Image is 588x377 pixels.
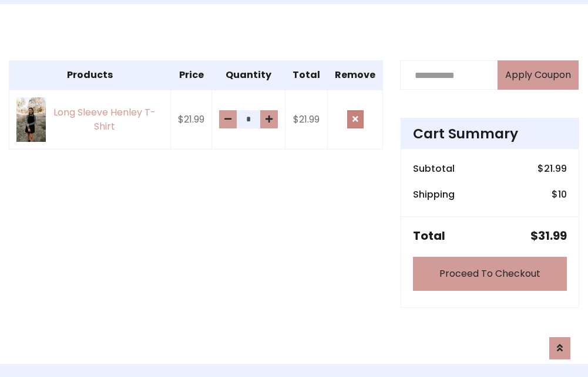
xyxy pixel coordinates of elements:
h6: Subtotal [413,163,455,174]
th: Total [285,61,328,90]
td: $21.99 [171,90,212,149]
span: 21.99 [544,162,567,175]
h6: Shipping [413,189,455,200]
h5: $ [530,229,567,243]
a: Proceed To Checkout [413,257,567,291]
span: 10 [558,188,567,201]
span: 31.99 [538,227,567,244]
a: Long Sleeve Henley T-Shirt [16,97,163,141]
h4: Cart Summary [413,125,567,142]
th: Remove [328,61,383,90]
h5: Total [413,229,445,243]
th: Products [9,61,171,90]
th: Quantity [212,61,285,90]
td: $21.99 [285,90,328,149]
th: Price [171,61,212,90]
h6: $ [552,189,567,200]
h6: $ [537,163,567,174]
button: Apply Coupon [498,60,579,90]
